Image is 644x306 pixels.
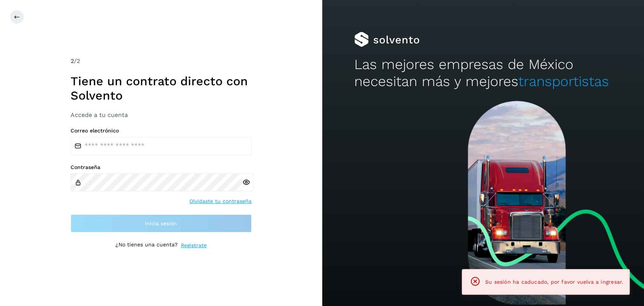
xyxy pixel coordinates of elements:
[71,128,252,134] label: Correo electrónico
[518,73,609,89] span: transportistas
[71,164,252,171] label: Contraseña
[71,214,252,232] button: Inicia sesión
[71,111,252,118] h3: Accede a tu cuenta
[115,241,178,249] p: ¿No tienes una cuenta?
[145,221,177,226] span: Inicia sesión
[189,197,252,205] a: Olvidaste tu contraseña
[354,56,612,90] h2: Las mejores empresas de México necesitan más y mejores
[71,57,252,66] div: /2
[181,241,207,249] a: Regístrate
[485,279,623,285] span: Su sesión ha caducado, por favor vuelva a ingresar.
[71,57,74,65] span: 2
[71,74,252,103] h1: Tiene un contrato directo con Solvento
